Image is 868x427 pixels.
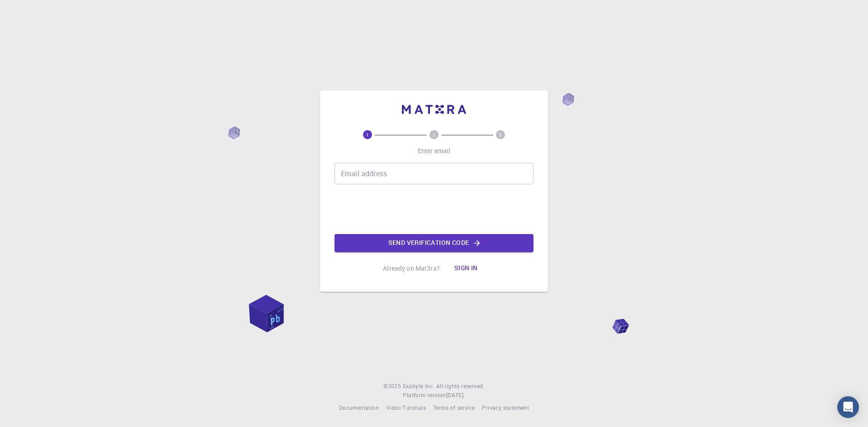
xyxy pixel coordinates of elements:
[447,259,485,277] button: Sign in
[383,264,440,273] p: Already on Mat3ra?
[446,391,465,399] span: [DATE] .
[433,404,475,413] a: Terms of service
[403,382,434,391] a: Exabyte Inc.
[433,404,475,411] span: Terms of service
[366,131,369,138] text: 1
[499,131,502,138] text: 3
[339,404,379,413] a: Documentation
[386,404,426,411] span: Video Tutorials
[386,404,426,413] a: Video Tutorials
[403,391,446,400] span: Platform version
[482,404,529,413] a: Privacy statement
[403,382,434,389] span: Exabyte Inc.
[339,404,379,411] span: Documentation
[436,382,485,391] span: All rights reserved.
[433,131,435,138] text: 2
[335,234,533,252] button: Send verification code
[837,396,859,418] div: Open Intercom Messenger
[418,146,451,155] p: Enter email
[446,391,465,400] a: [DATE].
[482,404,529,411] span: Privacy statement
[383,382,402,391] span: © 2025
[365,192,503,227] iframe: reCAPTCHA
